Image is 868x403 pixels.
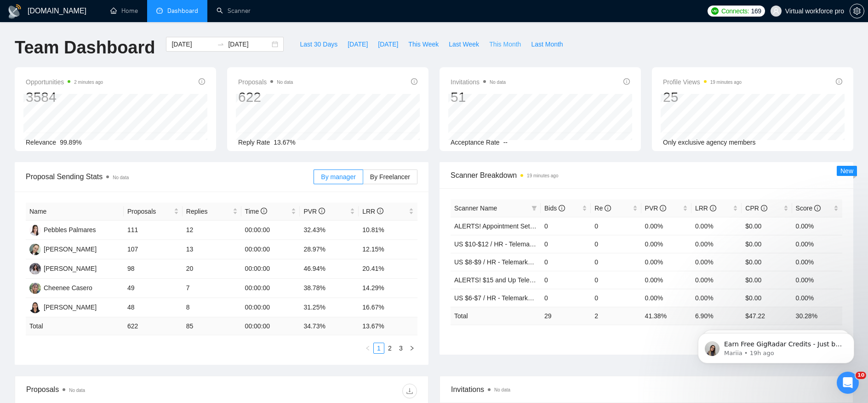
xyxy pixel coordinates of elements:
img: P [29,224,41,236]
span: Score [796,204,821,212]
span: info-circle [710,205,716,211]
button: [DATE] [373,37,403,52]
span: This Month [489,39,521,49]
img: logo [7,4,22,19]
time: 2 minutes ago [74,80,103,85]
span: Replies [186,206,231,216]
button: right [406,343,417,354]
span: Scanner Name [454,204,497,212]
span: info-circle [261,208,267,214]
span: Last Week [449,39,479,49]
span: Re [594,204,611,212]
td: 12 [183,221,241,240]
button: left [362,343,373,354]
img: JM [29,263,41,275]
span: filter [530,201,539,215]
td: 12.15% [359,240,417,259]
button: This Month [484,37,526,52]
td: 0.00% [691,217,742,235]
a: 1 [374,343,384,353]
span: Bids [544,204,565,212]
td: $0.00 [742,217,792,235]
td: 6.90 % [691,307,742,325]
td: 2 [591,307,641,325]
a: homeHome [110,7,138,15]
span: By Freelancer [370,173,410,181]
span: Proposals [127,206,172,216]
td: 0.00% [641,217,691,235]
img: AE [29,302,41,313]
span: user [773,8,779,14]
span: [DATE] [378,39,398,49]
img: CC [29,282,41,294]
iframe: Intercom notifications message [684,314,868,378]
a: searchScanner [217,7,251,15]
span: New [840,167,853,175]
td: 0 [591,289,641,307]
td: 0 [591,217,641,235]
span: info-circle [836,78,842,85]
td: 46.94% [300,259,359,279]
span: dashboard [156,7,163,14]
td: 31.25% [300,298,359,317]
td: 0.00% [641,235,691,253]
input: Start date [171,39,213,49]
td: 28.97% [300,240,359,259]
span: info-circle [660,205,666,211]
td: Total [26,317,124,335]
span: info-circle [761,205,767,211]
a: setting [850,7,864,15]
span: No data [277,80,293,85]
span: Scanner Breakdown [451,169,842,181]
span: info-circle [411,78,417,85]
td: 0.00% [691,235,742,253]
span: Time [245,208,267,215]
td: 32.43% [300,221,359,240]
li: 2 [384,343,395,354]
span: No data [69,388,85,393]
td: 00:00:00 [241,259,300,279]
span: CPR [745,204,767,212]
span: 169 [751,6,761,16]
td: 0.00% [641,289,691,307]
td: 107 [124,240,183,259]
li: 3 [395,343,406,354]
td: 0.00% [641,271,691,289]
td: 0 [591,253,641,271]
button: download [402,384,417,398]
button: Last Week [444,37,484,52]
td: 34.73 % [300,317,359,335]
td: 0.00% [691,271,742,289]
a: JM[PERSON_NAME] [29,264,97,272]
button: Last 30 Days [295,37,343,52]
span: setting [850,7,864,15]
td: 00:00:00 [241,317,300,335]
span: No data [494,387,510,392]
td: $0.00 [742,235,792,253]
div: 51 [451,88,506,106]
div: 622 [238,88,293,106]
td: 41.38 % [641,307,691,325]
span: 10 [856,372,866,379]
td: 30.28 % [792,307,842,325]
td: 0.00% [792,289,842,307]
span: info-circle [559,205,565,211]
iframe: Intercom live chat [837,372,859,394]
td: 0.00% [792,253,842,271]
span: PVR [303,208,325,215]
span: Opportunities [26,76,103,88]
td: 0.00% [641,253,691,271]
span: 13.67% [274,139,295,146]
span: info-circle [623,78,630,85]
td: 0 [541,271,591,289]
a: AE[PERSON_NAME] [29,303,97,310]
div: [PERSON_NAME] [44,244,97,254]
td: 38.78% [300,279,359,298]
button: setting [850,4,864,18]
span: swap-right [217,41,224,48]
time: 19 minutes ago [527,173,558,178]
td: 10.81% [359,221,417,240]
button: [DATE] [343,37,373,52]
